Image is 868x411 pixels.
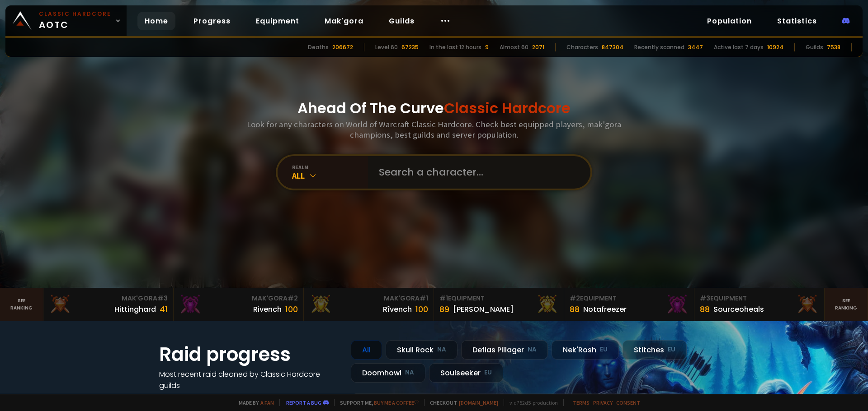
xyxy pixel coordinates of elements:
[137,12,175,30] a: Home
[694,288,825,321] a: #3Equipment88Sourceoheals
[600,345,608,354] small: EU
[375,43,398,51] div: Level 60
[159,392,218,402] a: See all progress
[249,12,307,30] a: Equipment
[583,304,627,315] div: Notafreezer
[532,43,544,51] div: 2071
[179,294,298,303] div: Mak'Gora
[602,43,623,51] div: 847304
[401,43,419,51] div: 67235
[485,43,489,51] div: 9
[700,12,759,30] a: Population
[700,294,710,303] span: # 3
[386,340,458,360] div: Skull Rock
[459,399,498,406] a: [DOMAIN_NAME]
[286,399,321,406] a: Report a bug
[160,303,168,315] div: 41
[157,294,168,303] span: # 3
[437,345,446,354] small: NA
[373,156,580,189] input: Search a character...
[623,340,687,360] div: Stitches
[593,399,613,406] a: Privacy
[825,288,868,321] a: Seeranking
[668,345,675,354] small: EU
[439,294,558,303] div: Equipment
[243,119,625,140] h3: Look for any characters on World of Warcraft Classic Hardcore. Check best equipped players, mak'g...
[332,43,353,51] div: 206672
[39,10,111,32] span: AOTC
[429,363,503,383] div: Soulseeker
[351,340,382,360] div: All
[288,294,298,303] span: # 2
[285,303,298,315] div: 100
[566,43,598,51] div: Characters
[570,294,689,303] div: Equipment
[827,43,840,51] div: 7538
[424,399,498,406] span: Checkout
[484,368,492,377] small: EU
[43,288,174,321] a: Mak'Gora#3Hittinghard41
[767,43,783,51] div: 10924
[688,43,703,51] div: 3447
[806,43,823,51] div: Guilds
[233,399,274,406] span: Made by
[528,345,537,354] small: NA
[420,294,428,303] span: # 1
[260,399,274,406] a: a fan
[253,304,282,315] div: Rivench
[405,368,414,377] small: NA
[297,97,571,119] h1: Ahead Of The Curve
[186,12,238,30] a: Progress
[439,303,449,315] div: 89
[174,288,304,321] a: Mak'Gora#2Rivench100
[713,304,764,315] div: Sourceoheals
[770,12,824,30] a: Statistics
[49,294,168,303] div: Mak'Gora
[714,43,764,51] div: Active last 7 days
[309,294,428,303] div: Mak'Gora
[383,304,412,315] div: Rîvench
[159,369,340,391] h4: Most recent raid cleaned by Classic Hardcore guilds
[570,303,580,315] div: 88
[634,43,684,51] div: Recently scanned
[317,12,371,30] a: Mak'gora
[292,164,368,171] div: realm
[504,399,558,406] span: v. d752d5 - production
[292,171,368,181] div: All
[382,12,422,30] a: Guilds
[616,399,640,406] a: Consent
[564,288,694,321] a: #2Equipment88Notafreezer
[552,340,619,360] div: Nek'Rosh
[334,399,419,406] span: Support me,
[304,288,434,321] a: Mak'Gora#1Rîvench100
[308,43,329,51] div: Deaths
[570,294,580,303] span: # 2
[461,340,548,360] div: Defias Pillager
[439,294,448,303] span: # 1
[444,98,571,118] span: Classic Hardcore
[159,340,340,369] h1: Raid progress
[453,304,514,315] div: [PERSON_NAME]
[429,43,481,51] div: In the last 12 hours
[434,288,564,321] a: #1Equipment89[PERSON_NAME]
[5,5,127,36] a: Classic HardcoreAOTC
[351,363,425,383] div: Doomhowl
[114,304,156,315] div: Hittinghard
[573,399,590,406] a: Terms
[374,399,419,406] a: Buy me a coffee
[415,303,428,315] div: 100
[700,303,710,315] div: 88
[700,294,819,303] div: Equipment
[500,43,528,51] div: Almost 60
[39,10,111,18] small: Classic Hardcore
